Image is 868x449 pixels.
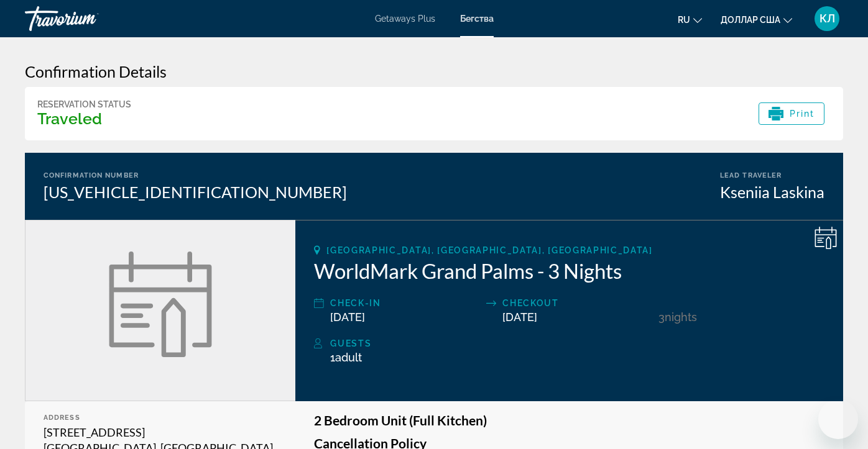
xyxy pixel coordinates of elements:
[330,296,480,311] div: Check-In
[502,296,652,311] div: Checkout
[37,109,131,128] h3: Traveled
[720,171,824,179] div: Lead Traveler
[108,252,213,357] img: WorldMark Grand Palms - 3 Nights
[330,336,824,351] div: Guests
[314,414,824,427] h3: 2 Bedroom Unit (Full Kitchen)
[818,399,858,439] iframe: Кнопка запуска окна обмена сообщениями
[721,11,792,29] button: Изменить валюту
[502,311,537,324] span: [DATE]
[759,102,825,125] button: Print
[330,351,362,364] span: 1
[820,12,835,25] font: КЛ
[720,183,824,201] div: Kseniia Laskina
[790,109,815,119] span: Print
[678,15,690,25] font: ru
[326,245,652,255] span: [GEOGRAPHIC_DATA], [GEOGRAPHIC_DATA], [GEOGRAPHIC_DATA]
[25,62,843,81] h3: Confirmation Details
[314,258,824,283] h2: WorldMark Grand Palms - 3 Nights
[460,14,494,24] a: Бегства
[811,6,843,32] button: Меню пользователя
[44,414,277,422] div: Address
[25,2,149,35] a: Травориум
[44,171,347,179] div: Confirmation Number
[335,351,362,364] span: Adult
[330,311,365,324] span: [DATE]
[37,99,131,109] div: Reservation Status
[375,14,435,24] a: Getaways Plus
[678,11,702,29] button: Изменить язык
[665,311,697,324] span: Nights
[658,311,665,324] span: 3
[44,183,347,201] div: [US_VEHICLE_IDENTIFICATION_NUMBER]
[721,15,780,25] font: доллар США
